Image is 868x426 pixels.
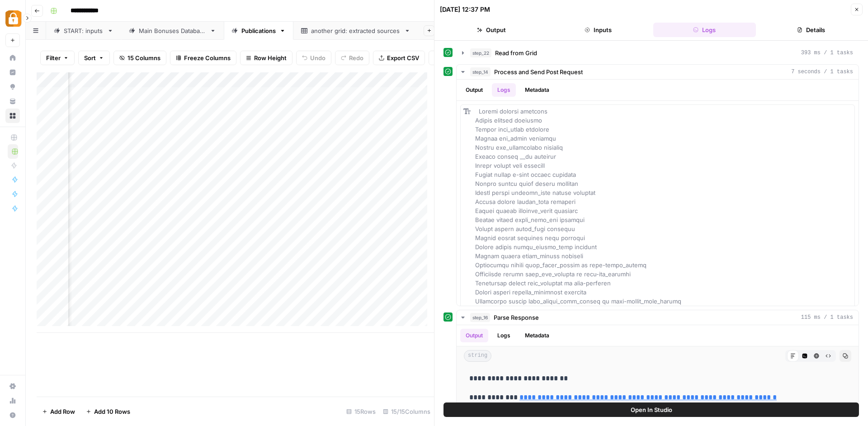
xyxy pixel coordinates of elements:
[494,67,583,76] span: Process and Send Post Request
[40,51,75,65] button: Filter
[443,402,859,417] button: Open In Studio
[5,80,20,94] a: Opportunities
[440,5,490,14] div: [DATE] 12:37 PM
[5,379,20,393] a: Settings
[121,22,224,40] a: Main Bonuses Database
[84,53,96,62] span: Sort
[5,10,22,27] img: Adzz Logo
[5,65,20,80] a: Insights
[547,23,650,37] button: Inputs
[64,26,104,35] div: START: inputs
[78,51,110,65] button: Sort
[495,48,537,57] span: Read from Grid
[311,26,401,35] div: another grid: extracted sources
[349,53,363,62] span: Redo
[241,26,276,35] div: Publications
[519,83,555,97] button: Metadata
[50,407,75,416] span: Add Row
[653,23,756,37] button: Logs
[293,22,418,40] a: another grid: extracted sources
[343,404,379,419] div: 15 Rows
[519,329,555,342] button: Metadata
[457,46,859,60] button: 393 ms / 1 tasks
[801,313,853,322] span: 115 ms / 1 tasks
[5,7,20,30] button: Workspace: Adzz
[127,53,160,62] span: 15 Columns
[184,53,231,62] span: Freeze Columns
[94,407,130,416] span: Add 10 Rows
[5,408,20,422] button: Help + Support
[457,65,859,79] button: 7 seconds / 1 tasks
[457,80,859,306] div: 7 seconds / 1 tasks
[170,51,236,65] button: Freeze Columns
[631,405,672,414] span: Open In Studio
[80,404,136,419] button: Add 10 Rows
[759,23,863,37] button: Details
[440,23,543,37] button: Output
[373,51,425,65] button: Export CSV
[335,51,369,65] button: Redo
[470,48,491,57] span: step_22
[5,393,20,408] a: Usage
[310,53,325,62] span: Undo
[5,109,20,123] a: Browse
[37,404,80,419] button: Add Row
[46,53,61,62] span: Filter
[464,350,491,362] span: string
[470,313,490,322] span: step_16
[492,83,516,97] button: Logs
[254,53,287,62] span: Row Height
[113,51,166,65] button: 15 Columns
[387,53,419,62] span: Export CSV
[5,94,20,109] a: Your Data
[457,310,859,325] button: 115 ms / 1 tasks
[460,83,488,97] button: Output
[46,22,121,40] a: START: inputs
[494,313,539,322] span: Parse Response
[240,51,292,65] button: Row Height
[139,26,206,35] div: Main Bonuses Database
[460,329,488,342] button: Output
[801,49,853,57] span: 393 ms / 1 tasks
[457,325,859,411] div: 115 ms / 1 tasks
[224,22,293,40] a: Publications
[296,51,331,65] button: Undo
[492,329,516,342] button: Logs
[379,404,434,419] div: 15/15 Columns
[5,51,20,65] a: Home
[470,67,491,76] span: step_14
[791,68,853,76] span: 7 seconds / 1 tasks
